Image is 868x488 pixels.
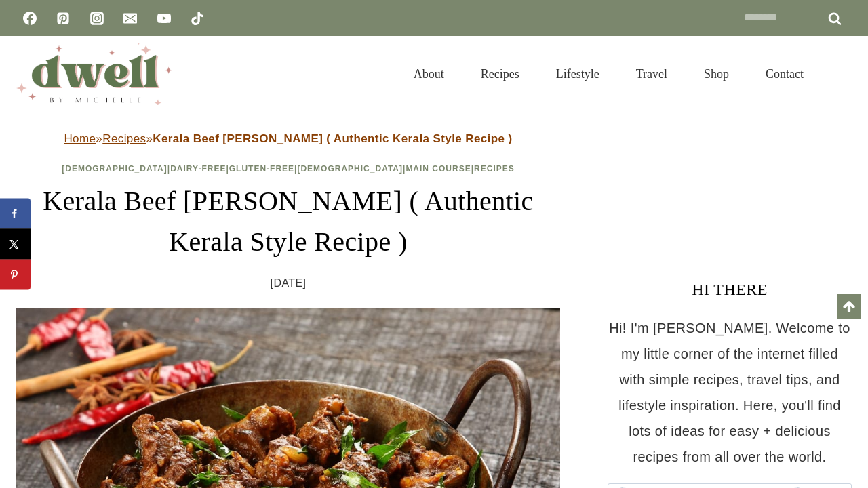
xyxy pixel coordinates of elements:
a: Email [117,5,144,32]
a: About [395,50,462,98]
a: Shop [686,50,747,98]
time: [DATE] [271,273,307,293]
a: Contact [747,50,822,98]
nav: Primary Navigation [395,50,822,98]
a: Gluten-Free [229,164,294,174]
span: » » [64,132,512,145]
a: [DEMOGRAPHIC_DATA] [62,164,167,174]
span: | | | | | [62,164,515,174]
a: Recipes [474,164,515,174]
h1: Kerala Beef [PERSON_NAME] ( Authentic Kerala Style Recipe ) [16,181,560,262]
strong: Kerala Beef [PERSON_NAME] ( Authentic Kerala Style Recipe ) [153,132,512,145]
a: YouTube [151,5,178,32]
a: TikTok [184,5,211,32]
a: Recipes [462,50,538,98]
a: [DEMOGRAPHIC_DATA] [297,164,403,174]
a: Main Course [406,164,471,174]
a: Instagram [83,5,111,32]
a: Dairy-Free [170,164,226,174]
a: Travel [618,50,686,98]
img: DWELL by michelle [16,43,172,105]
button: View Search Form [829,62,852,85]
p: Hi! I'm [PERSON_NAME]. Welcome to my little corner of the internet filled with simple recipes, tr... [608,315,852,470]
a: Lifestyle [538,50,618,98]
a: Scroll to top [837,294,861,319]
h3: HI THERE [608,277,852,302]
a: Facebook [16,5,43,32]
a: Recipes [102,132,146,145]
a: Pinterest [50,5,77,32]
a: Home [64,132,96,145]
